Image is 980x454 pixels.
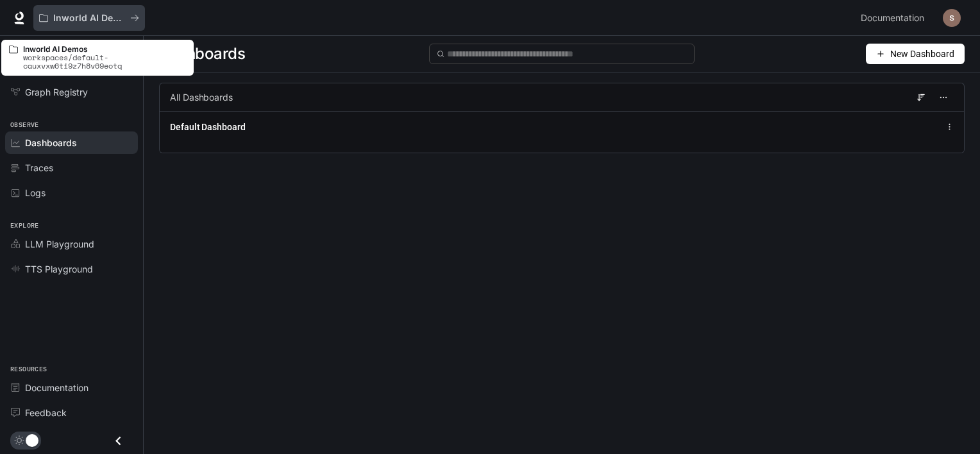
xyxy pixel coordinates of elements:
button: Close drawer [104,428,133,454]
a: Dashboards [5,131,138,154]
span: LLM Playground [25,237,94,251]
button: User avatar [939,5,965,31]
span: Dashboards [25,136,77,149]
a: Default Dashboard [170,121,246,133]
a: LLM Playground [5,233,138,255]
span: Dashboards [159,41,245,67]
button: All workspaces [33,5,145,31]
a: Documentation [5,376,138,399]
button: New Dashboard [866,44,965,64]
span: Logs [25,186,46,199]
span: Documentation [861,10,924,26]
span: Documentation [25,381,89,394]
p: Inworld AI Demos [53,13,125,24]
span: Feedback [25,406,67,419]
p: workspaces/default-cauxvxw6ti9z7h8v69eotq [23,53,186,70]
span: All Dashboards [170,91,233,104]
a: Feedback [5,401,138,424]
a: Graph Registry [5,81,138,103]
span: New Dashboard [890,47,954,61]
a: Documentation [856,5,934,31]
span: TTS Playground [25,262,93,276]
span: Traces [25,161,53,174]
img: User avatar [943,9,961,27]
a: Logs [5,181,138,204]
p: Inworld AI Demos [23,45,186,53]
span: Dark mode toggle [26,433,38,447]
span: Graph Registry [25,85,88,99]
a: Traces [5,156,138,179]
a: TTS Playground [5,258,138,280]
